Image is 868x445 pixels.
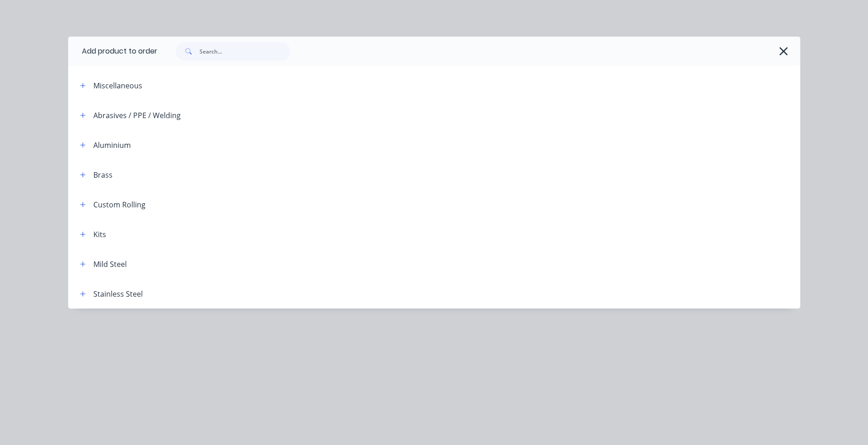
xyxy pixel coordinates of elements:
[93,199,146,210] div: Custom Rolling
[68,37,157,66] div: Add product to order
[93,259,127,270] div: Mild Steel
[93,288,143,299] div: Stainless Steel
[93,80,142,91] div: Miscellaneous
[199,42,290,60] input: Search...
[93,110,181,121] div: Abrasives / PPE / Welding
[93,140,131,151] div: Aluminium
[93,229,106,240] div: Kits
[93,169,113,180] div: Brass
